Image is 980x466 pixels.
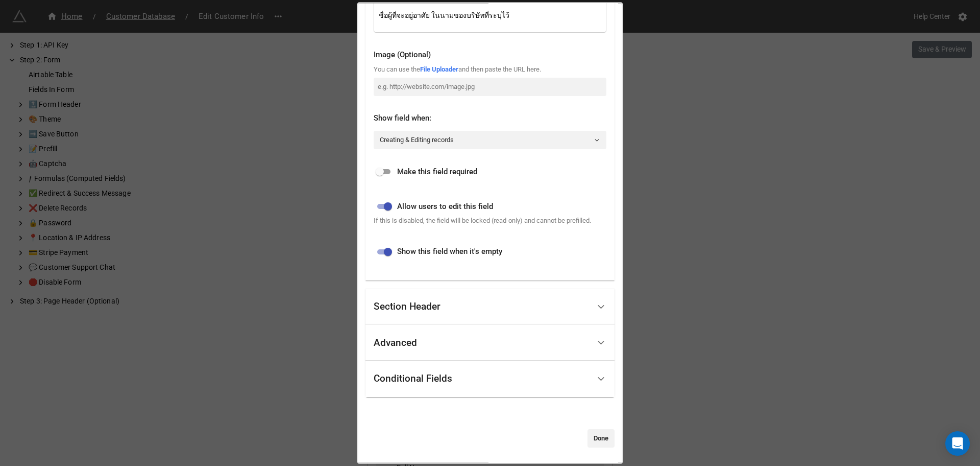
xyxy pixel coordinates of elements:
[587,429,615,447] a: Done
[365,288,615,324] div: Section Header
[374,337,417,347] div: Advanced
[374,49,606,61] div: Image (Optional)
[374,112,606,125] div: Show field when:
[374,131,606,149] a: Creating & Editing records
[374,78,606,96] input: e.g. http://website.com/image.jpg
[397,200,493,213] span: Allow users to edit this field
[374,65,420,73] span: You can use the
[374,301,440,312] div: Section Header
[374,216,606,226] div: If this is disabled, the field will be locked (read-only) and cannot be prefilled.
[374,374,452,384] div: Conditional Fields
[365,324,615,361] div: Advanced
[397,246,502,258] span: Show this field when it's empty
[397,166,477,178] span: Make this field required
[365,361,615,397] div: Conditional Fields
[420,65,458,73] a: File Uploader
[379,10,602,21] div: rdw-editor
[379,11,509,19] span: ชื่อผู้ที่จะอยู่อาศัย ในนามของบริษัทที่ระบุไว้
[458,65,541,73] span: and then paste the URL here.
[945,431,970,456] div: Open Intercom Messenger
